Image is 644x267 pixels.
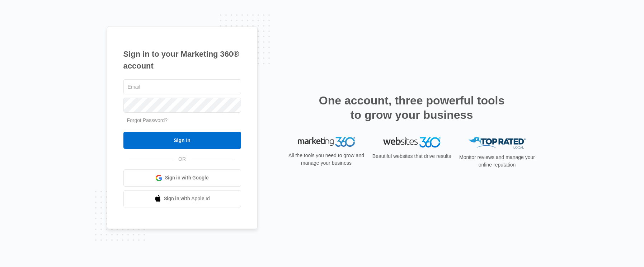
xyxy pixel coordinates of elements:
p: Monitor reviews and manage your online reputation [457,154,537,169]
img: Top Rated Local [469,137,526,149]
input: Email [123,79,241,94]
a: Forgot Password? [127,117,168,123]
span: Sign in with Apple Id [164,195,210,202]
input: Sign In [123,132,241,149]
h1: Sign in to your Marketing 360® account [123,48,241,72]
span: Sign in with Google [165,174,209,182]
span: OR [173,155,191,163]
img: Marketing 360 [298,137,355,147]
img: Websites 360 [383,137,441,147]
h2: One account, three powerful tools to grow your business [317,93,507,122]
a: Sign in with Google [123,169,241,187]
p: Beautiful websites that drive results [372,153,452,160]
a: Sign in with Apple Id [123,190,241,207]
p: All the tools you need to grow and manage your business [286,152,367,167]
